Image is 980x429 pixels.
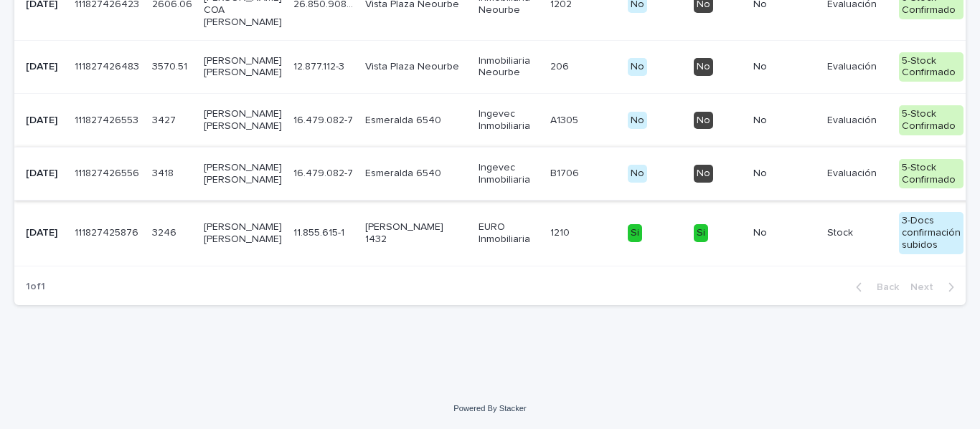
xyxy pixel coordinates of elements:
p: 11.855.615-1 [293,224,347,239]
p: 3418 [152,165,176,180]
p: 206 [550,58,572,73]
div: No [628,112,647,130]
p: [PERSON_NAME] [PERSON_NAME] [204,55,282,79]
div: Si [628,224,642,242]
div: No [694,165,713,183]
p: A1305 [550,112,581,127]
p: 16.479.082-7 [293,112,356,127]
div: Si [694,224,708,242]
p: [DATE] [26,227,63,239]
div: No [694,58,713,76]
p: Evaluación [827,168,887,180]
p: 3570.51 [152,58,190,73]
p: 12.877.112-3 [293,58,347,73]
p: Esmeralda 6540 [365,168,467,180]
span: Next [910,282,942,292]
p: [PERSON_NAME] 1432 [365,221,467,246]
button: Back [844,281,905,294]
div: No [628,165,647,183]
p: Vista Plaza Neourbe [365,61,467,73]
div: No [628,58,647,76]
p: No [753,168,816,180]
p: 16.479.082-7 [293,165,356,180]
p: [PERSON_NAME] [PERSON_NAME] [204,162,282,186]
p: 1210 [550,224,573,239]
p: [PERSON_NAME] [PERSON_NAME] [204,221,282,246]
p: Evaluación [827,61,887,73]
p: EURO Inmobiliaria [479,221,539,246]
p: No [753,227,816,239]
p: 111827426556 [75,165,142,180]
p: No [753,115,816,127]
p: [PERSON_NAME] [PERSON_NAME] [204,108,282,132]
p: Stock [827,227,887,239]
p: Esmeralda 6540 [365,115,467,127]
p: B1706 [550,165,582,180]
p: [DATE] [26,115,63,127]
p: 3427 [152,112,179,127]
p: No [753,61,816,73]
div: 3-Docs confirmación subidos [899,212,963,254]
a: Powered By Stacker [453,404,526,413]
p: Inmobiliaria Neourbe [479,55,539,79]
p: 111827426553 [75,112,141,127]
span: Back [868,282,899,292]
p: [DATE] [26,168,63,180]
div: No [694,112,713,130]
div: 5-Stock Confirmado [899,52,963,82]
p: 3246 [152,224,179,239]
button: Next [905,281,966,294]
div: 5-Stock Confirmado [899,105,963,135]
p: 111827425876 [75,224,141,239]
p: Ingevec Inmobiliaria [479,162,539,186]
p: 111827426483 [75,58,142,73]
p: Evaluación [827,115,887,127]
p: 1 of 1 [14,269,57,304]
div: 5-Stock Confirmado [899,159,963,189]
p: Ingevec Inmobiliaria [479,108,539,132]
p: [DATE] [26,61,63,73]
